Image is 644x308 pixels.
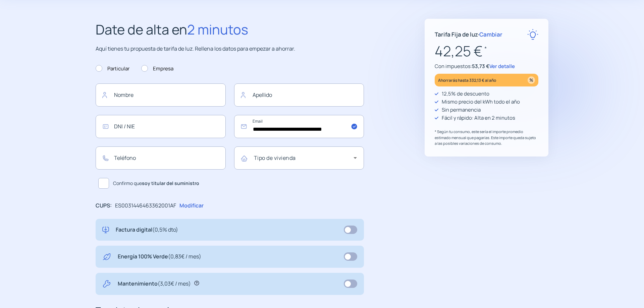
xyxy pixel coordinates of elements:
[435,40,538,62] p: 42,25 €
[442,98,520,106] p: Mismo precio del kWh todo el año
[102,226,109,234] img: digital-invoice.svg
[187,20,248,39] span: 2 minutos
[472,63,489,70] span: 53,73 €
[118,252,201,261] p: Energía 100% Verde
[102,252,111,261] img: energy-green.svg
[102,280,111,288] img: tool.svg
[168,253,201,260] span: (0,83€ / mes)
[96,45,364,53] p: Aquí tienes tu propuesta de tarifa de luz. Rellena los datos para empezar a ahorrar.
[96,19,364,40] h2: Date de alta en
[489,63,515,70] span: Ver detalle
[118,280,191,288] p: Mantenimiento
[152,226,178,233] span: (0,5% dto)
[115,201,176,210] p: ES0031446463362001AF
[141,65,173,73] label: Empresa
[96,65,129,73] label: Particular
[528,76,535,84] img: percentage_icon.svg
[96,201,112,210] p: CUPS:
[158,280,191,287] span: (3,03€ / mes)
[442,90,489,98] p: 12,5% de descuento
[116,226,178,234] p: Factura digital
[435,30,502,39] p: Tarifa Fija de luz ·
[179,201,204,210] p: Modificar
[442,114,515,122] p: Fácil y rápido: Alta en 2 minutos
[254,154,296,162] mat-label: Tipo de vivienda
[527,29,538,40] img: rate-E.svg
[479,30,502,38] span: Cambiar
[435,129,538,146] p: * Según tu consumo, este sería el importe promedio estimado mensual que pagarías. Este importe qu...
[142,180,199,186] b: soy titular del suministro
[438,76,496,84] p: Ahorrarás hasta 332,13 € al año
[435,62,538,70] p: Con impuestos:
[442,106,481,114] p: Sin permanencia
[113,180,199,187] span: Confirmo que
